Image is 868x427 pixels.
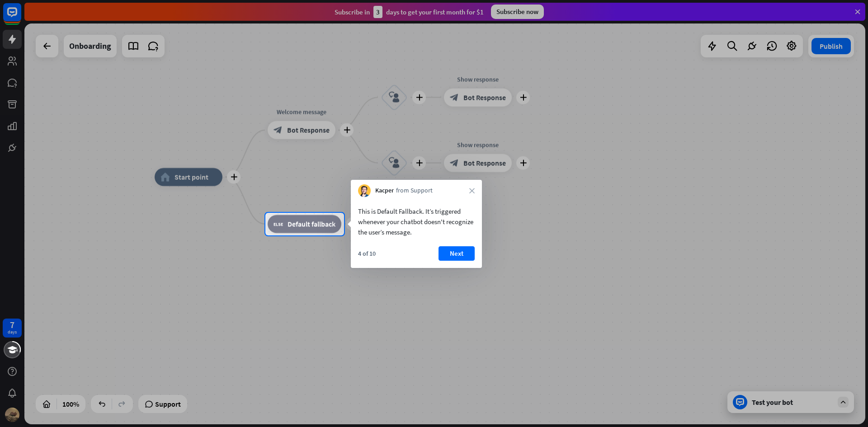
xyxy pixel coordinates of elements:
[358,249,376,258] div: 4 of 10
[396,186,433,195] span: from Support
[274,220,283,229] i: block_fallback
[469,188,475,193] i: close
[288,220,335,229] span: Default fallback
[7,4,34,31] button: Open LiveChat chat widget
[358,206,475,237] div: This is Default Fallback. It’s triggered whenever your chatbot doesn't recognize the user’s message.
[439,246,475,261] button: Next
[375,186,394,195] span: Kacper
